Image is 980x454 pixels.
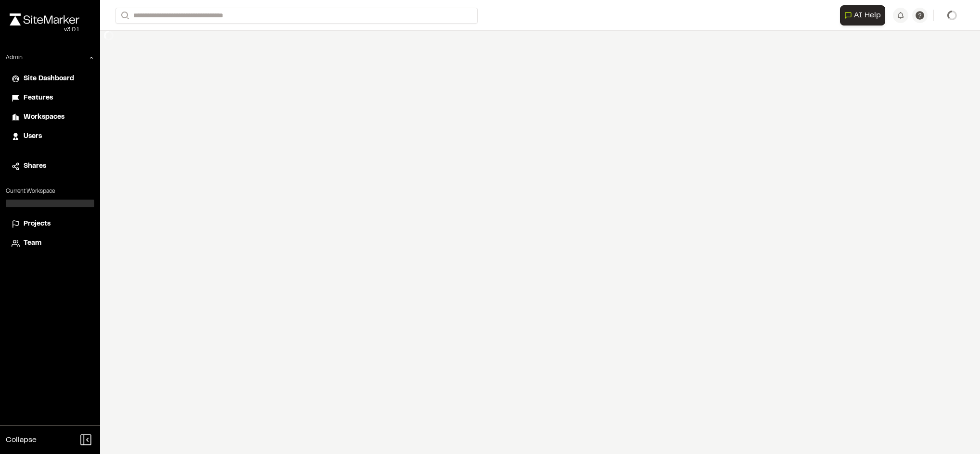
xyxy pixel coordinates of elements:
[115,8,133,24] button: Search
[12,238,89,249] a: Team
[840,5,885,25] button: Open AI Assistant
[10,25,79,34] div: Oh geez...please don't...
[12,93,89,103] a: Features
[24,131,42,142] span: Users
[12,131,89,142] a: Users
[24,219,51,229] span: Projects
[24,238,41,249] span: Team
[12,112,89,123] a: Workspaces
[6,187,94,196] p: Current Workspace
[12,74,89,84] a: Site Dashboard
[840,5,889,25] div: Open AI Assistant
[24,93,53,103] span: Features
[24,74,74,84] span: Site Dashboard
[6,53,23,62] p: Admin
[12,161,89,172] a: Shares
[24,161,46,172] span: Shares
[12,219,89,229] a: Projects
[6,434,37,446] span: Collapse
[854,10,881,21] span: AI Help
[10,13,79,25] img: rebrand.png
[24,112,64,123] span: Workspaces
